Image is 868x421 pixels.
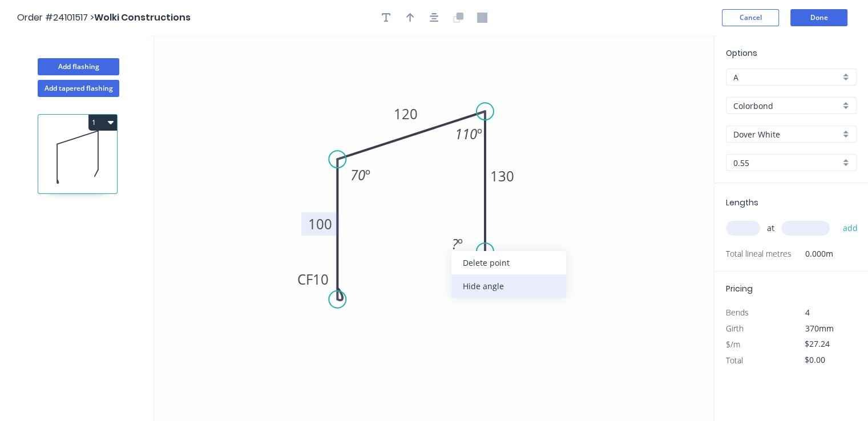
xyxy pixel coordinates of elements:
[38,80,119,97] button: Add tapered flashing
[726,246,792,262] span: Total lineal metres
[297,269,313,288] tspan: CF
[477,124,482,143] tspan: º
[17,11,94,24] span: Order #24101517 >
[94,11,191,24] span: Wolki Constructions
[38,58,119,75] button: Add flashing
[733,128,840,140] input: Colour
[365,165,370,184] tspan: º
[805,307,810,318] span: 4
[154,35,714,421] svg: 0
[455,124,477,143] tspan: 110
[726,339,740,350] span: $/m
[394,104,418,123] tspan: 120
[458,234,463,253] tspan: º
[733,100,840,112] input: Material
[733,157,840,169] input: Thickness
[726,283,753,294] span: Pricing
[308,214,332,233] tspan: 100
[726,323,744,334] span: Girth
[313,269,329,288] tspan: 10
[767,220,774,236] span: at
[792,246,833,262] span: 0.000m
[726,47,757,59] span: Options
[722,9,779,26] button: Cancel
[733,71,840,83] input: Price level
[451,274,566,298] div: Hide angle
[88,115,117,131] button: 1
[350,165,365,184] tspan: 70
[726,197,758,208] span: Lengths
[790,9,847,26] button: Done
[452,234,458,253] tspan: ?
[726,355,743,366] span: Total
[490,167,514,185] tspan: 130
[726,307,749,318] span: Bends
[837,218,863,238] button: add
[451,251,566,274] div: Delete point
[805,323,834,334] span: 370mm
